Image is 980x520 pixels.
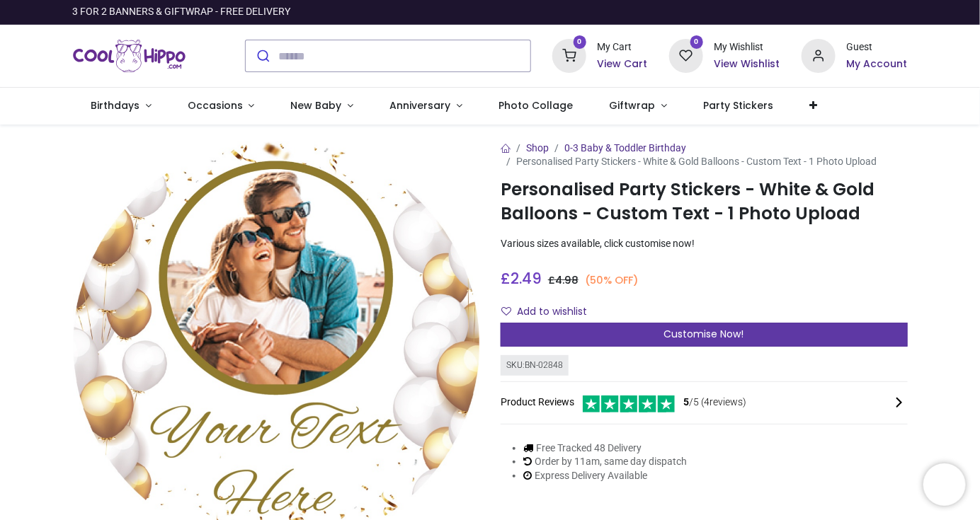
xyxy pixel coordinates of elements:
[246,40,279,71] button: Submit
[552,50,586,61] a: 0
[511,268,542,289] span: 2.49
[523,441,687,456] li: Free Tracked 48 Delivery
[501,237,908,251] p: Various sizes available, click customise now!
[273,88,372,125] a: New Baby
[73,5,291,19] div: 3 FOR 2 BANNERS & GIFTWRAP - FREE DELIVERY
[669,50,703,61] a: 0
[498,98,573,112] span: Photo Collage
[574,35,587,49] sup: 0
[73,36,186,76] img: Cool Hippo
[73,36,186,76] a: Logo of Cool Hippo
[501,300,599,324] button: Add to wishlistAdd to wishlist
[598,57,648,71] a: View Cart
[555,273,579,287] span: 4.98
[501,355,569,376] div: SKU: BN-02848
[501,178,908,226] h1: Personalised Party Stickers - White & Gold Balloons - Custom Text - 1 Photo Upload
[683,396,689,408] span: 5
[923,463,966,506] iframe: Brevo live chat
[703,98,773,112] span: Party Stickers
[91,98,139,112] span: Birthdays
[501,268,542,289] span: £
[714,57,780,71] a: View Wishlist
[169,88,273,125] a: Occasions
[690,35,704,49] sup: 0
[548,273,579,287] span: £
[188,98,243,112] span: Occasions
[847,57,908,71] a: My Account
[609,98,655,112] span: Giftwrap
[372,88,481,125] a: Anniversary
[564,142,686,154] a: 0-3 Baby & Toddler Birthday
[516,156,877,167] span: Personalised Party Stickers - White & Gold Balloons - Custom Text - 1 Photo Upload
[598,40,648,54] div: My Cart
[585,273,639,288] small: (50% OFF)
[683,395,746,410] span: /5 ( 4 reviews)
[526,142,549,154] a: Shop
[664,327,744,341] span: Customise Now!
[291,98,342,112] span: New Baby
[591,88,685,125] a: Giftwrap
[501,306,511,316] i: Add to wishlist
[73,88,170,125] a: Birthdays
[847,40,908,54] div: Guest
[389,98,450,112] span: Anniversary
[714,40,780,54] div: My Wishlist
[610,5,908,19] iframe: Customer reviews powered by Trustpilot
[523,455,687,469] li: Order by 11am, same day dispatch
[523,469,687,483] li: Express Delivery Available
[501,393,908,412] div: Product Reviews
